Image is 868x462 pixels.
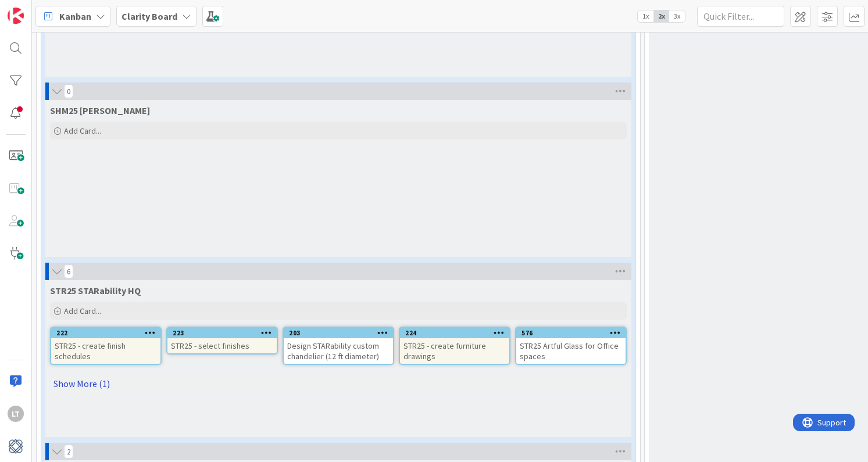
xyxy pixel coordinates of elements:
a: Show More (1) [50,374,627,393]
span: SHM25 Schmelzle [50,105,150,116]
div: 224 [400,328,509,338]
div: 576 [521,329,626,337]
div: STR25 - create furniture drawings [400,338,509,364]
div: Design STARability custom chandelier (12 ft diameter) [284,338,393,364]
input: Quick Filter... [697,6,784,27]
div: 576STR25 Artful Glass for Office spaces [516,328,626,364]
div: 203 [284,328,393,338]
div: 222STR25 - create finish schedules [51,328,160,364]
span: Kanban [59,9,91,23]
div: STR25 Artful Glass for Office spaces [516,338,626,364]
span: Support [24,2,53,16]
b: Clarity Board [122,10,177,22]
span: 6 [64,264,73,278]
img: avatar [8,438,24,454]
div: 224STR25 - create furniture drawings [400,328,509,364]
img: Visit kanbanzone.com [8,8,24,24]
div: 222 [51,328,160,338]
span: Add Card... [64,306,101,316]
div: 222 [56,329,160,337]
span: 0 [64,84,73,98]
div: 576 [516,328,626,338]
span: STR25 STARability HQ [50,285,141,296]
div: 203Design STARability custom chandelier (12 ft diameter) [284,328,393,364]
span: 3x [669,10,685,22]
div: STR25 - create finish schedules [51,338,160,364]
span: 1x [638,10,653,22]
span: 2 [64,445,73,459]
div: 224 [405,329,509,337]
span: Add Card... [64,126,101,136]
div: 203 [289,329,393,337]
div: LT [8,406,24,422]
span: 2x [653,10,669,22]
div: STR25 - select finishes [167,338,277,353]
div: 223STR25 - select finishes [167,328,277,353]
div: 223 [173,329,277,337]
div: 223 [167,328,277,338]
